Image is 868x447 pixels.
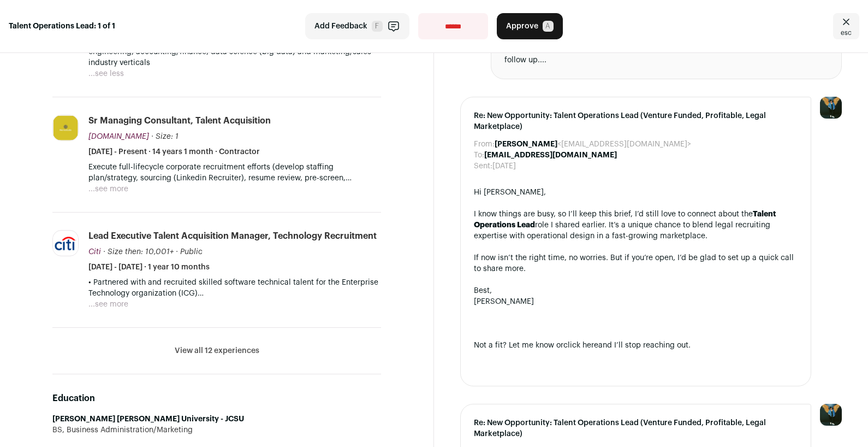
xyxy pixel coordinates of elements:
[53,115,78,140] img: 7ecd235e89c3147bbd7a786a8399a6abafad578670c6536e15d0bf8dd2db883d.jpg
[474,187,798,198] div: Hi [PERSON_NAME],
[305,13,409,39] button: Add Feedback F
[88,133,149,140] span: [DOMAIN_NAME]
[151,133,179,140] span: · Size: 1
[506,21,538,32] span: Approve
[52,392,381,405] h2: Education
[474,209,798,242] div: I know things are busy, so I’ll keep this brief, I’d still love to connect about the role I share...
[474,110,798,132] span: Re: New Opportunity: Talent Operations Lead (Venture Funded, Profitable, Legal Marketplace)
[820,97,842,119] img: 12031951-medium_jpg
[474,252,798,274] div: If now isn’t the right time, no worries. But if you’re open, I’d be glad to set up a quick call t...
[314,21,367,32] span: Add Feedback
[833,13,859,39] a: Close
[88,115,271,127] div: Sr Managing Consultant, Talent Acquisition
[88,299,128,310] button: ...see more
[497,13,563,39] button: Approve A
[88,248,101,256] span: Citi
[474,417,798,439] span: Re: New Opportunity: Talent Operations Lead (Venture Funded, Profitable, Legal Marketplace)
[474,340,798,351] div: Not a fit? Let me know or and I’ll stop reaching out.
[495,140,557,148] b: [PERSON_NAME]
[495,139,691,150] dd: <[EMAIL_ADDRESS][DOMAIN_NAME]>
[103,248,174,256] span: · Size then: 10,001+
[474,285,798,296] div: Best,
[9,21,115,32] strong: Talent Operations Lead: 1 of 1
[88,277,381,299] p: • Partnered with and recruited skilled software technical talent for the Enterprise Technology or...
[88,146,260,157] span: [DATE] - Present · 14 years 1 month · Contractor
[484,151,617,159] b: [EMAIL_ADDRESS][DOMAIN_NAME]
[841,28,852,37] span: esc
[53,236,78,251] img: 1bbe4b65012d900a920ec2b1d7d26cec742997898c0d72044da33abab8b2bb12.jpg
[88,230,377,242] div: Lead Executive Talent Acquisition Manager, Technology Recruitment
[474,139,495,150] dt: From:
[563,342,598,349] a: click here
[474,296,798,307] div: [PERSON_NAME]
[88,184,128,195] button: ...see more
[492,161,516,172] dd: [DATE]
[474,150,484,161] dt: To:
[820,404,842,426] img: 12031951-medium_jpg
[88,68,124,79] button: ...see less
[543,21,554,32] span: A
[52,425,381,436] div: BS, Business Administration/Marketing
[176,246,178,257] span: ·
[52,415,244,423] strong: [PERSON_NAME] [PERSON_NAME] University - JCSU
[180,248,203,256] span: Public
[175,345,259,356] button: View all 12 experiences
[88,262,210,273] span: [DATE] - [DATE] · 1 year 10 months
[372,21,383,32] span: F
[474,161,492,172] dt: Sent:
[88,162,381,184] p: Execute full-lifecycle corporate recruitment efforts (develop staffing plan/strategy, sourcing (L...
